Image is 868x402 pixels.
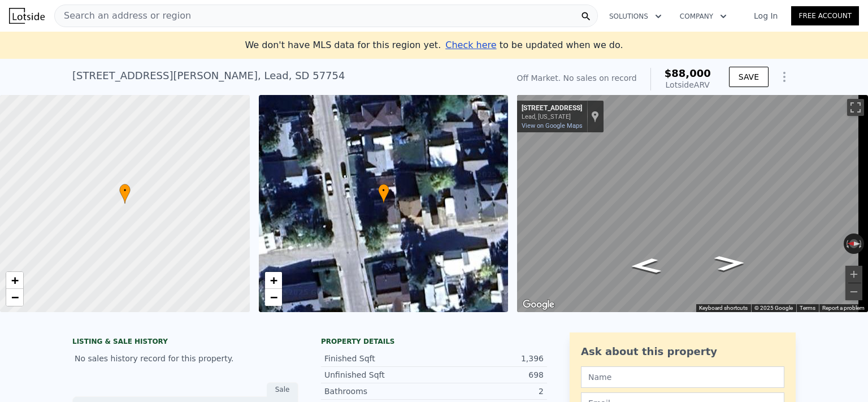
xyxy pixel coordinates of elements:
div: [STREET_ADDRESS] [522,104,582,113]
div: Off Market. No sales on record [517,72,636,84]
span: © 2025 Google [754,305,793,311]
button: Toggle fullscreen view [847,99,864,116]
button: Reset the view [844,239,865,249]
div: Property details [321,337,547,346]
div: Finished Sqft [324,353,434,364]
div: Lead, [US_STATE] [522,113,582,120]
div: to be updated when we do. [445,38,623,52]
div: • [119,184,131,204]
path: Go South, Grand Ave [701,252,759,275]
button: Keyboard shortcuts [699,304,748,312]
div: No sales history record for this property. [72,348,298,369]
span: • [378,185,389,196]
img: Google [520,297,557,312]
button: Show Options [773,66,796,88]
div: 1,396 [434,353,544,364]
div: Sale [267,382,298,397]
div: Lotside ARV [665,79,711,90]
a: Zoom in [6,272,23,289]
a: Free Account [791,6,859,25]
span: − [11,290,19,304]
span: • [119,185,131,196]
button: SAVE [729,67,769,87]
input: Name [581,366,784,388]
a: Open this area in Google Maps (opens a new window) [520,297,557,312]
span: Check here [445,40,496,50]
span: $88,000 [665,67,711,79]
a: Show location on map [591,110,599,123]
div: We don't have MLS data for this region yet. [245,38,623,52]
a: Zoom out [6,289,23,306]
a: Zoom in [265,272,282,289]
a: Log In [740,10,791,21]
button: Zoom out [845,283,862,300]
div: LISTING & SALE HISTORY [72,337,298,348]
span: − [270,290,277,304]
a: View on Google Maps [522,122,583,129]
a: Report a problem [822,305,865,311]
span: + [11,273,19,287]
a: Zoom out [265,289,282,306]
div: 698 [434,369,544,381]
div: Unfinished Sqft [324,369,434,381]
div: Street View [517,95,868,312]
a: Terms (opens in new tab) [800,305,815,311]
button: Rotate counterclockwise [844,234,850,254]
button: Solutions [600,6,671,27]
div: Map [517,95,868,312]
div: • [378,184,389,204]
img: Lotside [9,8,45,24]
path: Go North, Grand Ave [617,254,675,278]
div: [STREET_ADDRESS][PERSON_NAME] , Lead , SD 57754 [72,68,345,84]
span: + [270,273,277,287]
button: Rotate clockwise [858,234,865,254]
button: Zoom in [845,266,862,283]
div: 2 [434,386,544,397]
button: Company [671,6,736,27]
div: Ask about this property [581,344,784,360]
div: Bathrooms [324,386,434,397]
span: Search an address or region [55,9,191,23]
